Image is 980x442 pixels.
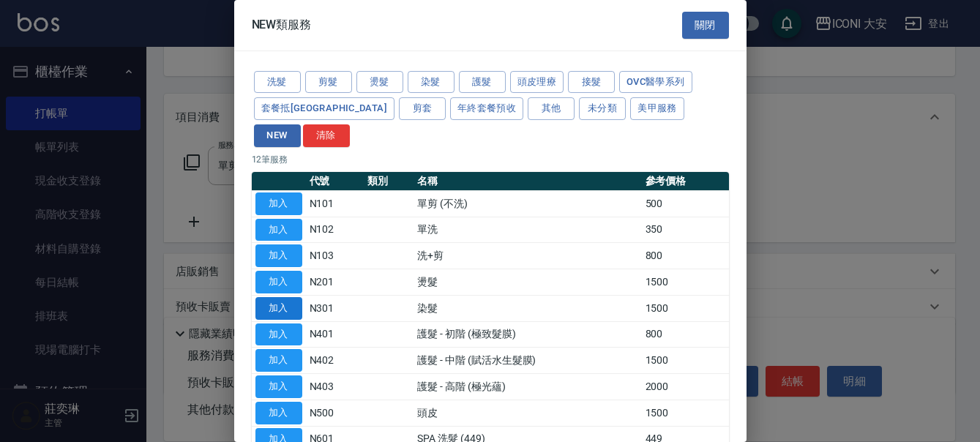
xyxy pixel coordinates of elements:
[255,323,302,346] button: 加入
[254,97,394,120] button: 套餐抵[GEOGRAPHIC_DATA]
[642,217,729,243] td: 350
[528,97,575,120] button: 其他
[414,172,641,191] th: 名稱
[252,153,729,166] p: 12 筆服務
[255,219,302,241] button: 加入
[414,269,641,296] td: 燙髮
[255,192,302,215] button: 加入
[306,243,364,269] td: N103
[306,269,364,296] td: N201
[642,172,729,191] th: 參考價格
[306,321,364,348] td: N401
[642,321,729,348] td: 800
[642,348,729,374] td: 1500
[414,217,641,243] td: 單洗
[306,295,364,321] td: N301
[414,374,641,400] td: 護髮 - 高階 (極光蘊)
[642,295,729,321] td: 1500
[303,124,350,147] button: 清除
[306,400,364,426] td: N500
[254,71,301,94] button: 洗髮
[254,124,301,147] button: NEW
[510,71,564,94] button: 頭皮理療
[414,295,641,321] td: 染髮
[568,71,615,94] button: 接髮
[414,348,641,374] td: 護髮 - 中階 (賦活水生髮膜)
[255,402,302,424] button: 加入
[414,243,641,269] td: 洗+剪
[459,71,506,94] button: 護髮
[306,190,364,217] td: N101
[414,321,641,348] td: 護髮 - 初階 (極致髮膜)
[579,97,626,120] button: 未分類
[306,348,364,374] td: N402
[619,71,692,94] button: ovc醫學系列
[255,349,302,372] button: 加入
[255,297,302,320] button: 加入
[252,18,312,32] span: NEW類服務
[414,190,641,217] td: 單剪 (不洗)
[255,375,302,398] button: 加入
[399,97,446,120] button: 剪套
[642,243,729,269] td: 800
[306,172,364,191] th: 代號
[642,269,729,296] td: 1500
[630,97,684,120] button: 美甲服務
[305,71,352,94] button: 剪髮
[414,400,641,426] td: 頭皮
[642,374,729,400] td: 2000
[306,374,364,400] td: N403
[642,400,729,426] td: 1500
[255,244,302,267] button: 加入
[306,217,364,243] td: N102
[682,12,729,39] button: 關閉
[356,71,403,94] button: 燙髮
[450,97,523,120] button: 年終套餐預收
[642,190,729,217] td: 500
[408,71,455,94] button: 染髮
[364,172,414,191] th: 類別
[255,271,302,293] button: 加入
